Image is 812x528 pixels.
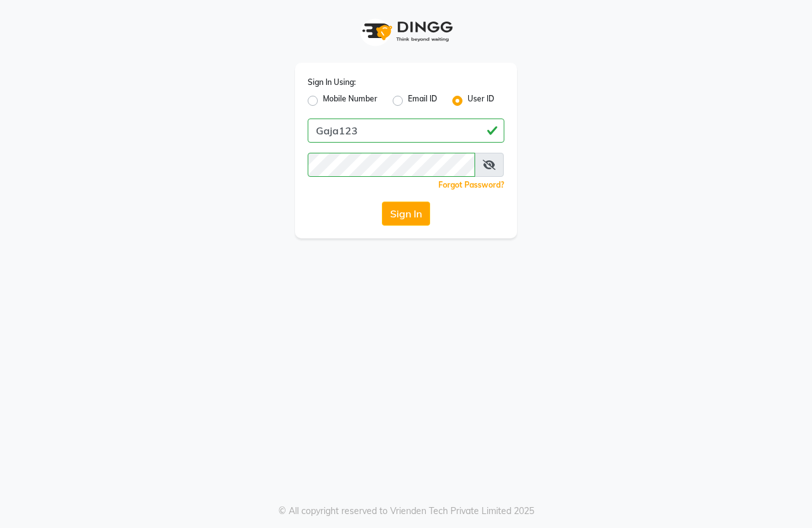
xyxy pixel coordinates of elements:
[468,93,494,108] label: User ID
[408,93,437,108] label: Email ID
[382,202,430,226] button: Sign In
[355,13,457,50] img: logo1.svg
[308,77,356,88] label: Sign In Using:
[323,93,377,108] label: Mobile Number
[308,153,475,177] input: Username
[308,119,504,143] input: Username
[438,180,504,190] a: Forgot Password?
